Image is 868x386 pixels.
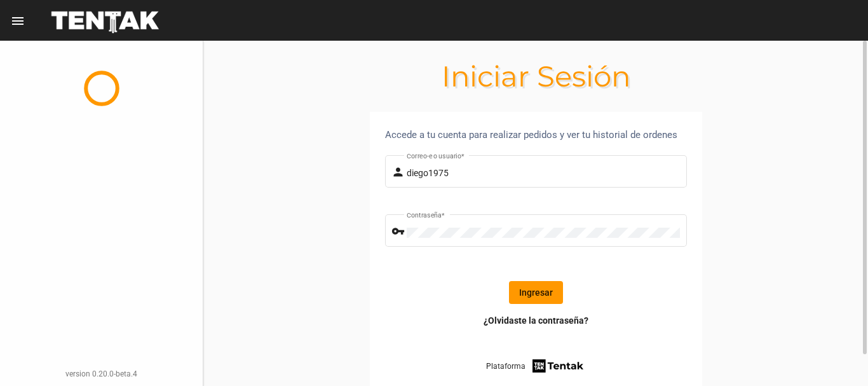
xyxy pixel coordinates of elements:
img: tentak-firm.png [531,357,585,375]
button: Ingresar [509,281,563,304]
h1: Iniciar Sesión [203,66,868,86]
mat-icon: menu [10,13,25,29]
mat-icon: person [391,165,407,180]
a: Plataforma [486,357,586,375]
div: Accede a tu cuenta para realizar pedidos y ver tu historial de ordenes [385,127,687,142]
span: Plataforma [486,360,526,373]
mat-icon: vpn_key [391,224,407,239]
a: ¿Olvidaste la contraseña? [484,314,588,327]
div: version 0.20.0-beta.4 [10,368,193,380]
